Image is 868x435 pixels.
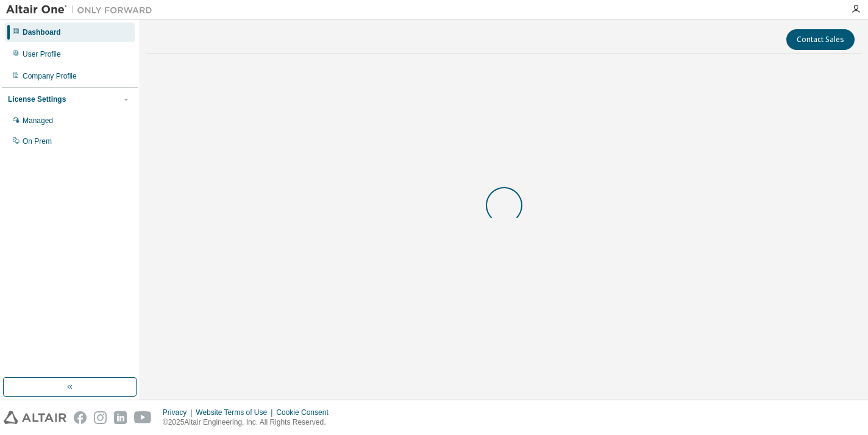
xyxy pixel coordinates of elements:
[74,411,87,424] img: facebook.svg
[196,408,276,417] div: Website Terms of Use
[114,411,127,424] img: linkedin.svg
[23,27,61,37] div: Dashboard
[163,417,336,428] p: © 2025 Altair Engineering, Inc. All Rights Reserved.
[276,408,335,417] div: Cookie Consent
[4,411,66,424] img: altair_logo.svg
[94,411,107,424] img: instagram.svg
[6,4,158,16] img: Altair One
[23,49,61,59] div: User Profile
[786,29,855,50] button: Contact Sales
[163,408,196,417] div: Privacy
[134,411,152,424] img: youtube.svg
[8,94,66,104] div: License Settings
[23,116,53,126] div: Managed
[23,136,52,146] div: On Prem
[23,71,77,81] div: Company Profile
